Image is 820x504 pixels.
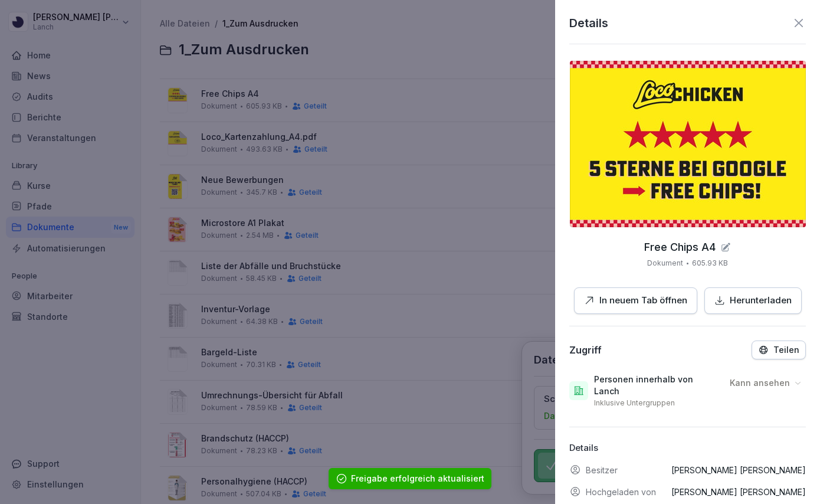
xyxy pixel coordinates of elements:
[647,258,683,269] p: Dokument
[569,344,602,356] div: Zugriff
[594,374,720,397] p: Personen innerhalb von Lanch
[671,464,806,476] p: [PERSON_NAME] [PERSON_NAME]
[704,287,802,314] button: Herunterladen
[730,377,790,389] p: Kann ansehen
[752,341,806,359] button: Teilen
[586,486,656,498] p: Hochgeladen von
[574,287,697,314] button: In neuem Tab öffnen
[570,61,806,227] img: thumbnail
[351,473,484,485] div: Freigabe erfolgreich aktualisiert
[569,14,608,32] p: Details
[671,486,806,498] p: [PERSON_NAME] [PERSON_NAME]
[773,345,799,355] p: Teilen
[730,294,792,307] p: Herunterladen
[586,464,618,476] p: Besitzer
[599,294,687,307] p: In neuem Tab öffnen
[692,258,728,269] p: 605.93 KB
[569,441,806,455] p: Details
[594,398,675,408] p: Inklusive Untergruppen
[644,241,716,253] p: Free Chips A4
